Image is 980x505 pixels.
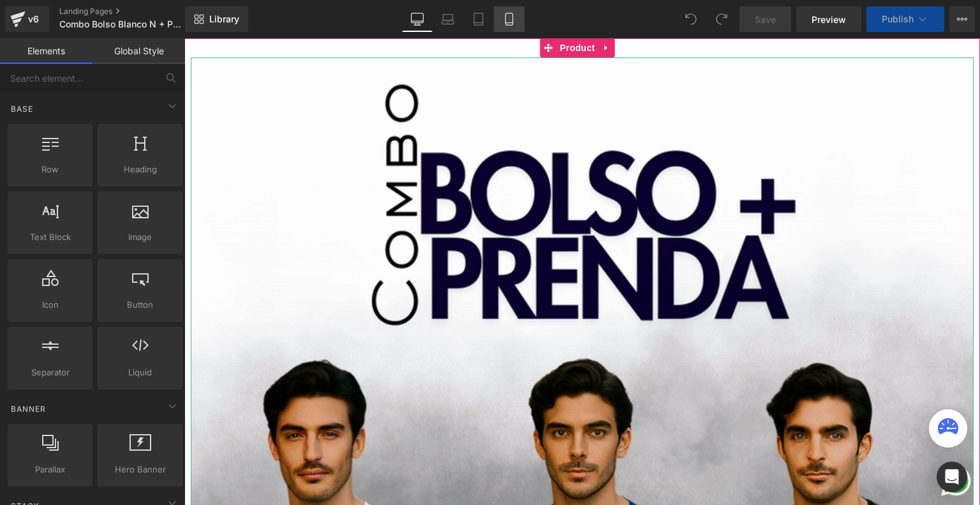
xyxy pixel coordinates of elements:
div: Open WhatsApp chat [754,425,789,460]
span: Preview [812,13,846,26]
span: Parallax [11,463,89,476]
button: Undo [678,6,704,32]
span: Separator [11,366,89,379]
a: Laptop [433,6,463,32]
a: Global Style [93,38,185,64]
button: More [949,6,975,32]
a: New Library [185,6,248,32]
span: Text Block [11,230,89,244]
button: Redo [709,6,734,32]
span: Save [755,13,776,26]
span: Base [10,103,34,115]
span: Banner [10,403,47,415]
a: Landing Pages [59,6,206,17]
span: Publish [882,14,914,24]
a: Send a message via WhatsApp [754,425,789,460]
div: Open Intercom Messenger [937,462,967,492]
span: Row [11,163,89,176]
a: Desktop [402,6,433,32]
span: Library [209,13,239,25]
span: Hero Banner [101,463,179,476]
span: Heading [101,163,179,176]
span: Icon [11,298,89,312]
span: Combo Bolso Blanco N + Prenda [59,19,182,29]
a: Tablet [463,6,494,32]
span: Button [101,298,179,312]
span: Image [101,230,179,244]
div: v6 [26,11,41,27]
span: Liquid [101,366,179,379]
button: Publish [866,6,944,32]
a: Mobile [494,6,524,32]
a: v6 [5,6,49,32]
a: Preview [796,6,861,32]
